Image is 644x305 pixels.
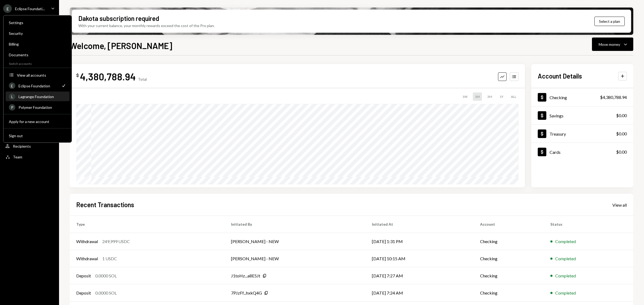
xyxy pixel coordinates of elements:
[78,23,215,28] div: With your current balance, your monthly rewards exceed the cost of the Pro plan.
[531,88,633,106] a: Checking$4,380,788.94
[592,38,633,51] button: Move money
[473,92,482,101] div: 1M
[497,92,506,101] div: 1Y
[600,94,627,101] div: $4,380,788.94
[612,202,627,208] a: View all
[474,284,544,302] td: Checking
[19,105,66,110] div: Polymer Foundation
[6,92,69,101] a: LLagrange Foundation
[95,290,117,296] div: 0.0000 SOL
[3,141,56,151] a: Recipients
[3,152,56,162] a: Team
[531,106,633,124] a: Savings$0.00
[9,20,66,25] div: Settings
[3,4,12,13] div: E
[616,149,627,155] div: $0.00
[509,92,518,101] div: ALL
[6,117,69,127] button: Apply for a new account
[555,255,576,262] div: Completed
[365,233,473,250] td: [DATE] 1:31 PM
[231,273,260,279] div: J1toHz...a8E5Jt
[76,73,79,78] div: $
[550,113,563,118] div: Savings
[365,284,473,302] td: [DATE] 7:24 AM
[474,267,544,284] td: Checking
[365,250,473,267] td: [DATE] 10:15 AM
[6,102,69,112] a: PPolymer Foundation
[95,273,117,279] div: 0.0000 SOL
[474,233,544,250] td: Checking
[612,202,627,208] div: View all
[70,40,172,51] h1: Welcome, [PERSON_NAME]
[594,17,625,26] button: Select a plan
[225,233,366,250] td: [PERSON_NAME] - NEW
[6,70,69,80] button: View all accounts
[19,83,58,88] div: Eclipse Foundation
[138,77,147,81] div: Total
[616,131,627,137] div: $0.00
[9,93,15,100] div: L
[76,290,91,296] div: Deposit
[550,95,567,100] div: Checking
[6,18,69,27] a: Settings
[9,104,15,110] div: P
[555,273,576,279] div: Completed
[225,250,366,267] td: [PERSON_NAME] - NEW
[550,131,566,136] div: Treasury
[599,42,620,47] div: Move money
[555,290,576,296] div: Completed
[13,155,22,159] div: Team
[6,39,69,49] a: Billing
[9,31,66,36] div: Security
[17,73,66,77] div: View all accounts
[6,131,69,141] button: Sign out
[9,119,66,124] div: Apply for a new account
[19,94,66,99] div: Lagrange Foundation
[231,290,262,296] div: 7PJzFf...hxkQ4G
[9,53,66,57] div: Documents
[6,50,69,59] a: Documents
[544,216,633,233] th: Status
[70,216,225,233] th: Type
[531,125,633,143] a: Treasury$0.00
[9,133,66,138] div: Sign out
[538,72,582,80] h2: Account Details
[460,92,470,101] div: 1W
[76,238,98,245] div: Withdrawal
[15,6,45,11] div: Eclipse Foundati...
[9,42,66,46] div: Billing
[102,238,130,245] div: 249,999 USDC
[6,28,69,38] a: Security
[485,92,494,101] div: 3M
[3,61,72,66] div: Switch accounts
[365,216,473,233] th: Initiated At
[9,83,15,89] div: E
[76,273,91,279] div: Deposit
[555,238,576,245] div: Completed
[76,255,98,262] div: Withdrawal
[616,112,627,119] div: $0.00
[550,150,561,155] div: Cards
[365,267,473,284] td: [DATE] 7:27 AM
[225,216,366,233] th: Initiated By
[531,143,633,161] a: Cards$0.00
[474,250,544,267] td: Checking
[102,255,117,262] div: 1 USDC
[80,70,136,83] div: 4,380,788.94
[474,216,544,233] th: Account
[78,14,159,23] div: Dakota subscription required
[13,144,31,148] div: Recipients
[76,200,134,209] h2: Recent Transactions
